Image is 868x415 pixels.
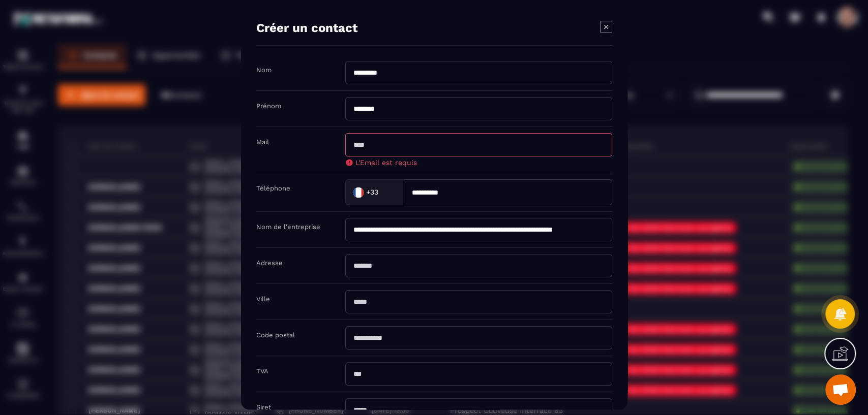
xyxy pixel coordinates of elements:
label: Siret [256,403,271,411]
label: Mail [256,138,269,146]
label: Ville [256,295,270,303]
span: +33 [366,187,378,198]
div: Ouvrir le chat [825,374,856,405]
img: Country Flag [348,182,368,202]
label: Prénom [256,102,281,110]
label: TVA [256,367,268,375]
label: Nom [256,66,272,74]
span: L'Email est requis [355,158,417,167]
label: Téléphone [256,184,290,192]
input: Search for option [380,184,393,200]
h4: Créer un contact [256,21,357,35]
label: Code postal [256,331,295,339]
div: Search for option [345,179,404,205]
label: Adresse [256,259,283,267]
label: Nom de l'entreprise [256,223,320,231]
